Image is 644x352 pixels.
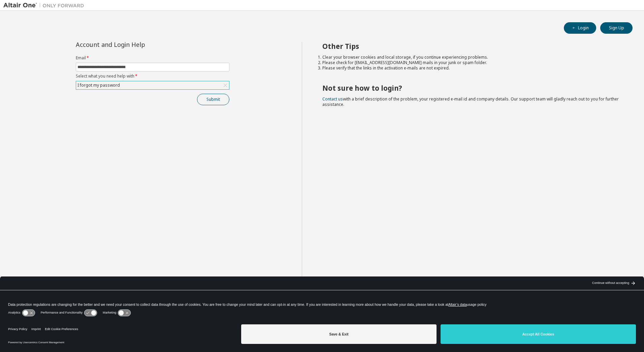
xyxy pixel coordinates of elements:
div: I forgot my password [76,81,229,89]
span: with a brief description of the problem, your registered e-mail id and company details. Our suppo... [322,96,619,107]
h2: Not sure how to login? [322,84,621,92]
button: Login [564,22,596,34]
li: Please check for [EMAIL_ADDRESS][DOMAIN_NAME] mails in your junk or spam folder. [322,60,621,65]
li: Clear your browser cookies and local storage, if you continue experiencing problems. [322,55,621,60]
button: Submit [197,94,229,105]
div: Account and Login Help [76,42,199,47]
div: I forgot my password [76,82,121,89]
a: Contact us [322,96,343,102]
button: Sign Up [600,22,633,34]
label: Select what you need help with [76,74,229,79]
h2: Other Tips [322,42,621,51]
label: Email [76,55,229,61]
li: Please verify that the links in the activation e-mails are not expired. [322,65,621,71]
img: Altair One [3,2,88,9]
